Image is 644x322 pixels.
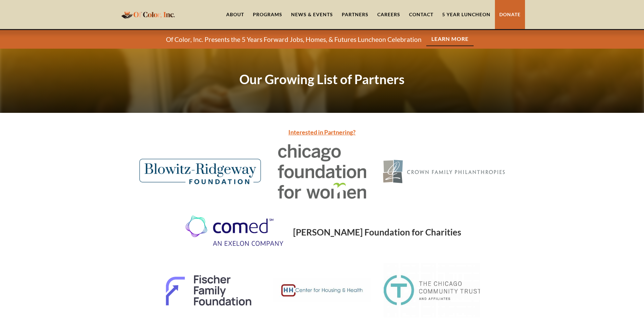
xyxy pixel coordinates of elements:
strong: Our Growing List of Partners [239,71,405,87]
a: home [119,6,177,22]
div: Programs [253,11,282,18]
a: Interested in Partnering? [288,128,356,136]
p: Of Color, Inc. Presents the 5 Years Forward Jobs, Homes, & Futures Luncheon Celebration [166,35,422,44]
h1: [PERSON_NAME] Foundation for Charities [293,228,461,237]
a: Learn More [426,32,474,46]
